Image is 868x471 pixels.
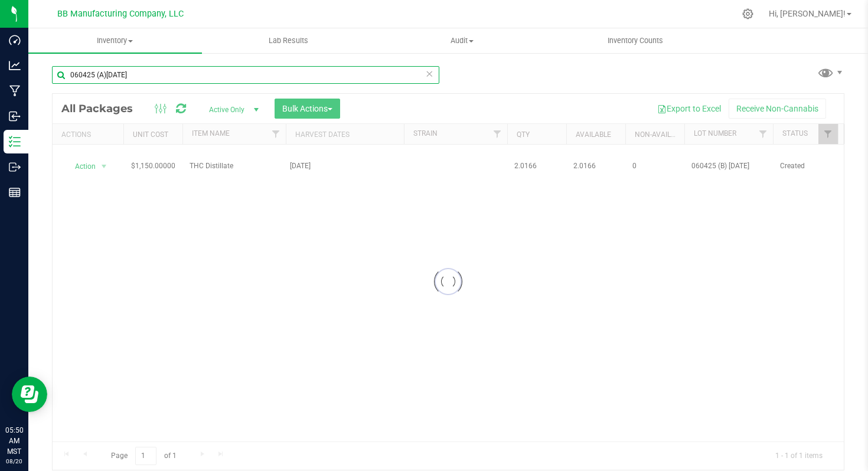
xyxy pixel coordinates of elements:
[28,35,202,46] span: Inventory
[376,28,549,53] a: Audit
[376,35,549,46] span: Audit
[425,66,433,81] span: Clear
[52,66,439,84] input: Search Package ID, Item Name, SKU, Lot or Part Number...
[57,9,184,19] span: BB Manufacturing Company, LLC
[740,8,755,19] div: Manage settings
[9,60,21,71] inline-svg: Analytics
[9,85,21,97] inline-svg: Manufacturing
[769,9,846,18] span: Hi, [PERSON_NAME]!
[9,136,21,148] inline-svg: Inventory
[9,110,21,122] inline-svg: Inbound
[9,161,21,173] inline-svg: Outbound
[28,28,202,53] a: Inventory
[202,28,376,53] a: Lab Results
[12,377,47,412] iframe: Resource center
[5,425,23,457] p: 05:50 AM MST
[9,34,21,46] inline-svg: Dashboard
[5,457,23,466] p: 08/20
[592,35,679,46] span: Inventory Counts
[9,187,21,198] inline-svg: Reports
[253,35,324,46] span: Lab Results
[549,28,723,53] a: Inventory Counts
